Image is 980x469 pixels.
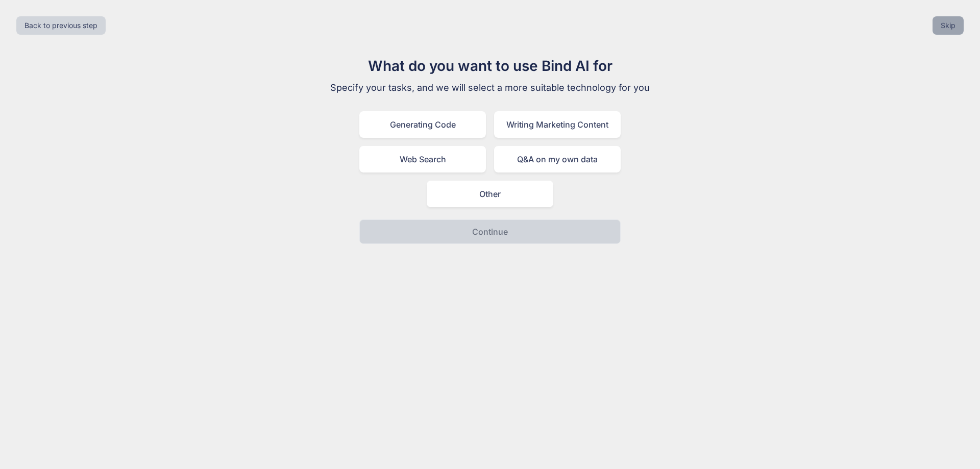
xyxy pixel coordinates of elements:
div: Writing Marketing Content [494,111,621,138]
div: Generating Code [359,111,486,138]
div: Web Search [359,146,486,172]
p: Specify your tasks, and we will select a more suitable technology for you [318,81,661,95]
button: Skip [933,16,964,35]
p: Continue [472,226,508,238]
h1: What do you want to use Bind AI for [318,55,661,77]
button: Continue [359,219,621,244]
div: Q&A on my own data [494,146,621,172]
button: Back to previous step [16,16,106,35]
div: Other [427,181,553,207]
